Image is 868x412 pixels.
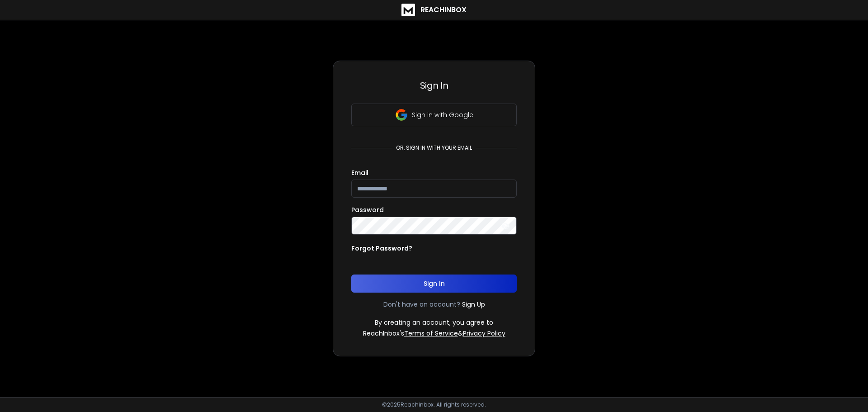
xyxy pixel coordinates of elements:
[351,244,412,253] p: Forgot Password?
[351,275,517,293] button: Sign In
[463,329,505,338] a: Privacy Policy
[420,5,467,15] h1: ReachInbox
[462,300,485,309] a: Sign Up
[375,318,493,327] p: By creating an account, you agree to
[404,329,458,338] a: Terms of Service
[383,300,460,309] p: Don't have an account?
[401,4,415,16] img: logo
[392,144,476,152] p: or, sign in with your email
[351,104,517,126] button: Sign in with Google
[382,401,486,408] p: © 2025 Reachinbox. All rights reserved.
[401,4,467,16] a: ReachInbox
[351,79,517,92] h3: Sign In
[351,170,368,176] label: Email
[412,110,473,119] p: Sign in with Google
[363,329,505,338] p: ReachInbox's &
[351,207,384,213] label: Password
